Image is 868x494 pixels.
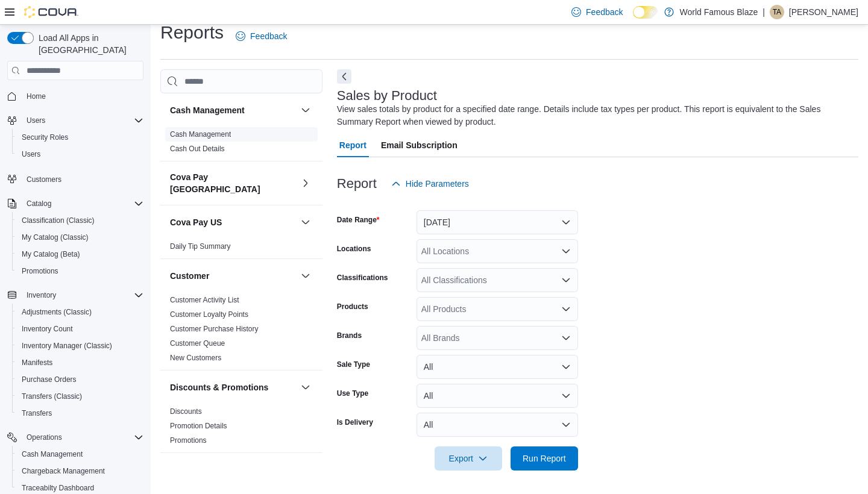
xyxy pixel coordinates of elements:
[22,133,68,142] span: Security Roles
[22,89,51,104] a: Home
[17,322,143,336] span: Inventory Count
[17,305,96,319] a: Adjustments (Classic)
[22,113,50,128] button: Users
[17,213,99,228] a: Classification (Classic)
[511,446,578,471] button: Run Report
[22,307,92,317] span: Adjustments (Classic)
[561,246,571,256] button: Open list of options
[22,430,67,445] button: Operations
[22,266,58,276] span: Promotions
[561,275,571,285] button: Open list of options
[27,92,46,101] span: Home
[170,422,227,430] a: Promotion Details
[12,337,148,354] button: Inventory Manager (Classic)
[170,381,296,393] button: Discounts & Promotions
[763,5,765,19] p: |
[17,406,143,421] span: Transfers
[22,288,143,302] span: Inventory
[170,130,231,139] a: Cash Management
[2,87,148,105] button: Home
[22,172,66,187] a: Customers
[22,196,56,211] button: Catalog
[160,127,322,161] div: Cash Management
[2,429,148,446] button: Operations
[34,32,143,56] span: Load All Apps in [GEOGRAPHIC_DATA]
[27,290,56,300] span: Inventory
[160,404,322,452] div: Discounts & Promotions
[12,388,148,405] button: Transfers (Classic)
[160,293,322,370] div: Customer
[17,322,78,336] a: Inventory Count
[12,354,148,371] button: Manifests
[2,287,148,304] button: Inventory
[17,355,143,370] span: Manifests
[170,171,296,195] h3: Cova Pay [GEOGRAPHIC_DATA]
[17,305,143,319] span: Adjustments (Classic)
[789,5,858,19] p: [PERSON_NAME]
[250,30,287,42] span: Feedback
[12,146,148,163] button: Users
[12,212,148,229] button: Classification (Classic)
[298,103,313,117] button: Cash Management
[17,147,45,161] a: Users
[561,304,571,314] button: Open list of options
[27,199,51,208] span: Catalog
[298,463,313,477] button: Finance
[17,213,143,228] span: Classification (Classic)
[22,288,61,302] button: Inventory
[17,447,87,461] a: Cash Management
[160,20,224,45] h1: Reports
[22,358,52,367] span: Manifests
[17,130,73,145] a: Security Roles
[17,389,87,404] a: Transfers (Classic)
[17,355,57,370] a: Manifests
[27,116,45,125] span: Users
[12,405,148,422] button: Transfers
[680,5,758,19] p: World Famous Blaze
[17,464,110,478] a: Chargeback Management
[298,176,313,190] button: Cova Pay [GEOGRAPHIC_DATA]
[22,233,89,242] span: My Catalog (Classic)
[337,215,380,225] label: Date Range
[170,296,239,304] a: Customer Activity List
[170,381,268,393] h3: Discounts & Promotions
[17,264,143,278] span: Promotions
[337,244,371,254] label: Locations
[12,304,148,320] button: Adjustments (Classic)
[435,446,502,471] button: Export
[337,177,377,191] h3: Report
[170,270,209,282] h3: Customer
[12,446,148,463] button: Cash Management
[22,392,82,401] span: Transfers (Classic)
[337,360,370,369] label: Sale Type
[12,320,148,337] button: Inventory Count
[170,436,207,445] a: Promotions
[22,196,143,211] span: Catalog
[22,89,143,104] span: Home
[170,325,259,333] a: Customer Purchase History
[12,129,148,146] button: Security Roles
[337,89,437,103] h3: Sales by Product
[22,171,143,186] span: Customers
[12,246,148,263] button: My Catalog (Beta)
[2,170,148,187] button: Customers
[12,463,148,480] button: Chargeback Management
[337,302,368,311] label: Products
[170,104,296,116] button: Cash Management
[12,229,148,246] button: My Catalog (Classic)
[22,216,95,225] span: Classification (Classic)
[561,333,571,343] button: Open list of options
[170,104,245,116] h3: Cash Management
[17,339,117,353] a: Inventory Manager (Classic)
[170,310,248,319] a: Customer Loyalty Points
[442,446,495,471] span: Export
[27,175,61,184] span: Customers
[17,130,143,145] span: Security Roles
[633,6,658,19] input: Dark Mode
[417,355,578,379] button: All
[337,69,351,84] button: Next
[417,384,578,408] button: All
[17,230,93,245] a: My Catalog (Classic)
[22,449,83,459] span: Cash Management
